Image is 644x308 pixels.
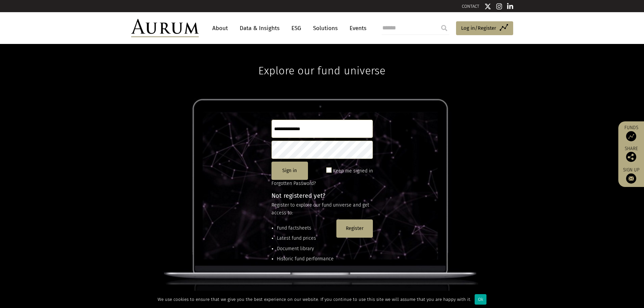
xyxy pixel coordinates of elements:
a: Data & Insights [236,22,283,34]
input: Submit [437,21,451,35]
div: Share [622,146,641,162]
img: Sign up to our newsletter [626,173,636,184]
a: Solutions [310,22,341,34]
a: Forgotten Password? [271,181,316,186]
li: Fund factsheets [277,224,334,232]
button: Sign in [271,162,308,180]
a: Log in/Register [456,21,513,35]
img: Twitter icon [484,3,491,10]
a: Sign up [622,167,641,184]
li: Document library [277,245,334,253]
p: Register to explore our fund universe and get access to: [271,202,373,217]
a: Funds [622,125,641,141]
h1: Explore our fund universe [258,44,385,77]
label: Keep me signed in [333,167,373,175]
h4: Not registered yet? [271,193,373,199]
li: Latest fund prices [277,235,334,242]
li: Historic fund performance [277,255,334,263]
img: Aurum [131,19,199,37]
img: Instagram icon [496,3,502,10]
a: About [209,22,231,34]
a: ESG [288,22,305,34]
a: CONTACT [462,4,479,9]
img: Linkedin icon [507,3,513,10]
button: Register [336,219,373,238]
a: Events [346,22,366,34]
span: Log in/Register [461,24,496,32]
img: Share this post [626,152,636,162]
div: Ok [475,294,486,305]
img: Access Funds [626,131,636,141]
